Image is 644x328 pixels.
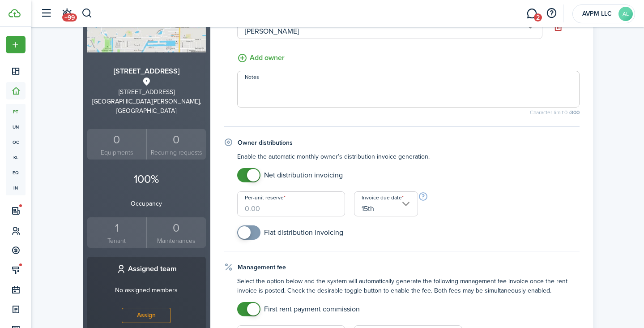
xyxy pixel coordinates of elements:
p: Occupancy [87,199,206,208]
a: 0Maintenances [146,217,206,248]
span: 2 [534,13,542,22]
h4: Management fee [238,263,286,272]
p: No assigned members [115,285,178,295]
a: 0 Recurring requests [146,129,206,160]
a: 0Equipments [87,129,147,160]
h3: [STREET_ADDRESS] [87,66,206,77]
img: TenantCloud [9,9,21,17]
a: Notifications [58,2,75,25]
small: Equipments [90,148,145,157]
button: Assign [122,308,171,323]
a: kl [6,150,26,165]
a: oc [6,134,26,150]
button: Open resource center [544,6,559,21]
p: Enable the automatic monthly owner’s distribution invoice generation. [237,152,580,161]
div: 0 [149,131,204,148]
a: in [6,180,26,195]
p: Select the option below and the system will automatically generate the following management fee i... [237,276,580,295]
button: Open sidebar [38,5,55,22]
div: 0 [149,220,204,237]
span: +99 [62,13,77,22]
small: Recurring requests [149,148,204,157]
a: un [6,119,26,134]
small: Tenant [90,236,145,246]
h4: Owner distributions [238,138,293,147]
div: [GEOGRAPHIC_DATA][PERSON_NAME], [GEOGRAPHIC_DATA] [87,97,206,116]
button: Search [81,6,93,21]
p: 100% [87,171,206,188]
a: Messaging [523,2,540,25]
avatar-text: AL [618,7,633,21]
a: 1Tenant [87,217,147,248]
a: pt [6,104,26,119]
div: 1 [90,220,145,237]
b: 300 [570,108,580,117]
h3: Assigned team [128,263,177,275]
small: Maintenances [149,236,204,246]
div: 0 [90,131,145,148]
span: AVPM LLC [579,11,615,17]
button: Add owner [237,52,285,64]
a: eq [6,165,26,180]
div: [STREET_ADDRESS] [87,87,206,97]
input: 0.00 [237,191,345,216]
small: Character limit: 0 / [237,110,580,115]
button: Open menu [6,36,26,53]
